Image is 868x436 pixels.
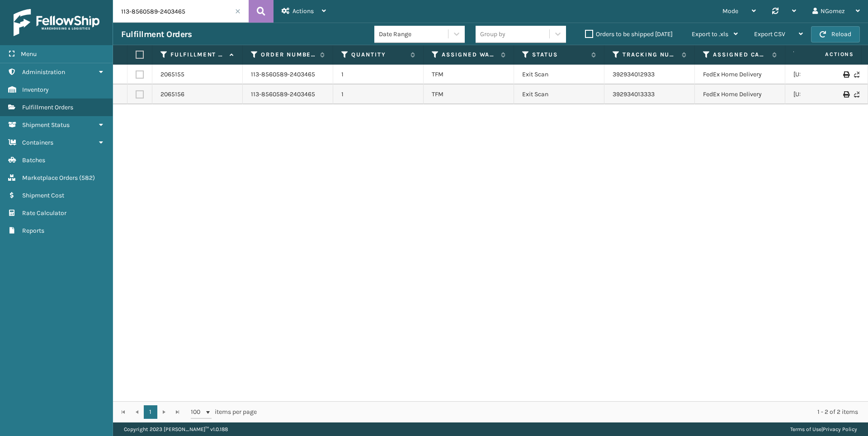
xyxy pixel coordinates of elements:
[790,426,821,432] a: Terms of Use
[480,29,505,39] div: Group by
[22,174,78,182] span: Marketplace Orders
[823,426,857,432] a: Privacy Policy
[22,156,45,164] span: Batches
[269,408,858,417] div: 1 - 2 of 2 items
[191,405,257,419] span: items per page
[22,192,64,199] span: Shipment Cost
[22,227,44,234] span: Reports
[160,90,184,99] a: 2065156
[144,405,157,419] a: 1
[623,51,677,59] label: Tracking Number
[121,29,192,40] h3: Fulfillment Orders
[585,30,673,38] label: Orders to be shipped [DATE]
[191,408,204,417] span: 100
[424,84,514,104] td: TFM
[613,70,655,78] a: 392934012933
[251,70,315,79] a: 113-8560589-2403465
[722,7,738,15] span: Mode
[22,209,66,217] span: Rate Calculator
[379,29,449,39] div: Date Range
[514,84,604,104] td: Exit Scan
[333,84,424,104] td: 1
[692,30,728,38] span: Export to .xls
[695,65,785,84] td: FedEx Home Delivery
[695,84,785,104] td: FedEx Home Delivery
[160,70,184,79] a: 2065155
[22,103,73,111] span: Fulfillment Orders
[21,50,37,58] span: Menu
[713,51,768,59] label: Assigned Carrier Service
[333,65,424,84] td: 1
[811,26,860,42] button: Reload
[251,90,315,99] a: 113-8560589-2403465
[514,65,604,84] td: Exit Scan
[854,71,859,78] i: Never Shipped
[854,91,859,98] i: Never Shipped
[351,51,406,59] label: Quantity
[124,422,228,436] p: Copyright 2023 [PERSON_NAME]™ v 1.0.188
[292,7,314,15] span: Actions
[14,9,99,36] img: logo
[424,65,514,84] td: TFM
[843,71,849,78] i: Print Label
[532,51,587,59] label: Status
[22,68,65,76] span: Administration
[790,422,857,436] div: |
[442,51,496,59] label: Assigned Warehouse
[22,86,49,94] span: Inventory
[22,139,53,146] span: Containers
[79,174,95,182] span: ( 582 )
[613,90,655,98] a: 392934013333
[261,51,316,59] label: Order Number
[797,47,859,62] span: Actions
[170,51,225,59] label: Fulfillment Order Id
[754,30,785,38] span: Export CSV
[843,91,849,98] i: Print Label
[22,121,70,129] span: Shipment Status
